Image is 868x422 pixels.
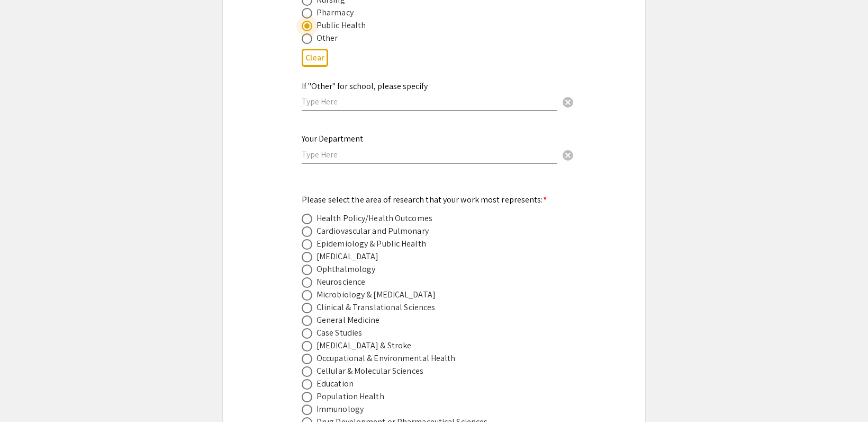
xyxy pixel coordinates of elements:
div: Education [317,377,354,390]
mat-label: If "Other" for school, please specify [302,81,428,92]
button: Clear [557,144,578,165]
span: cancel [562,96,574,109]
div: Public Health [317,19,366,32]
input: Type Here [302,149,557,160]
iframe: Chat [8,374,45,414]
mat-label: Please select the area of research that your work most represents: [302,194,547,205]
div: Cardiovascular and Pulmonary [317,225,429,238]
div: Health Policy/Health Outcomes [317,212,432,225]
div: Occupational & Environmental Health [317,352,456,365]
div: Immunology [317,403,364,416]
div: General Medicine [317,314,380,327]
div: Epidemiology & Public Health [317,238,426,250]
div: Neuroscience [317,276,365,288]
div: [MEDICAL_DATA] & Stroke [317,339,411,352]
div: [MEDICAL_DATA] [317,250,378,263]
div: Population Health [317,390,384,403]
input: Type Here [302,96,557,107]
div: Microbiology & [MEDICAL_DATA] [317,288,436,301]
div: Pharmacy [317,6,354,19]
div: Clinical & Translational Sciences [317,301,435,314]
div: Other [317,32,338,45]
button: Clear [557,91,578,112]
mat-label: Your Department [302,133,363,144]
div: Ophthalmology [317,263,375,276]
div: Case Studies [317,327,362,339]
div: Cellular & Molecular Sciences [317,365,423,377]
button: Clear [302,49,328,66]
span: cancel [562,149,574,162]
